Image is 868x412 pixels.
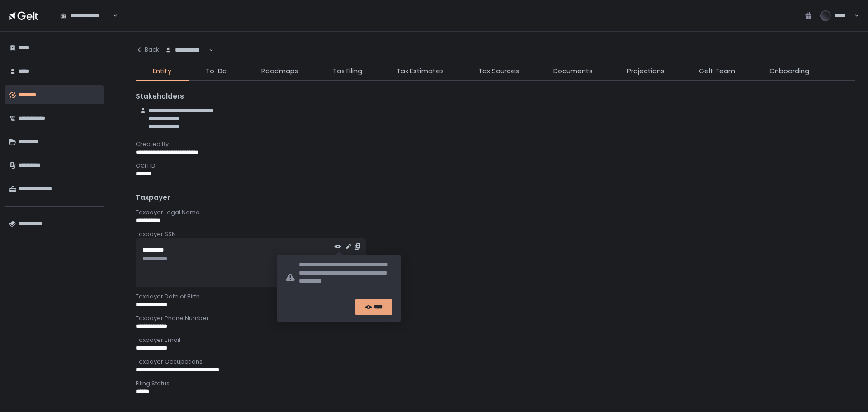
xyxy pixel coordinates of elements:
[159,41,213,60] div: Search for option
[136,208,855,217] div: Taxpayer Legal Name
[627,66,665,76] span: Projections
[136,46,159,54] div: Back
[136,162,855,170] div: CCH ID
[333,66,362,76] span: Tax Filing
[206,66,227,76] span: To-Do
[136,336,855,344] div: Taxpayer Email
[396,66,444,76] span: Tax Estimates
[136,230,855,238] div: Taxpayer SSN
[136,140,855,148] div: Created By
[136,293,855,301] div: Taxpayer Date of Birth
[136,91,855,102] div: Stakeholders
[208,46,208,55] input: Search for option
[54,6,118,25] div: Search for option
[136,41,159,59] button: Back
[136,401,855,409] div: Mailing Address
[769,66,809,76] span: Onboarding
[136,314,855,322] div: Taxpayer Phone Number
[478,66,519,76] span: Tax Sources
[136,193,855,203] div: Taxpayer
[553,66,593,76] span: Documents
[153,66,171,76] span: Entity
[699,66,735,76] span: Gelt Team
[136,358,855,366] div: Taxpayer Occupations
[261,66,298,76] span: Roadmaps
[136,379,855,388] div: Filing Status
